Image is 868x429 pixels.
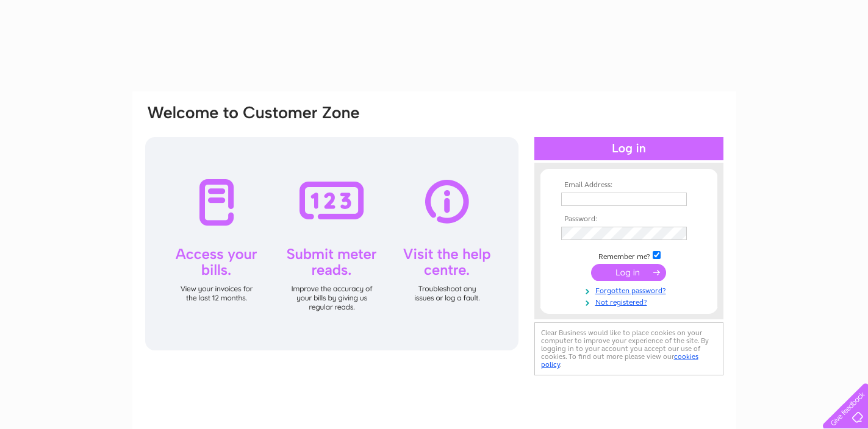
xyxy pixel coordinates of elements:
a: Not registered? [561,296,700,307]
th: Password: [558,215,700,224]
a: Forgotten password? [561,284,700,296]
th: Email Address: [558,181,700,190]
div: Clear Business would like to place cookies on your computer to improve your experience of the sit... [534,322,723,375]
input: Submit [591,264,666,281]
td: Remember me? [558,249,700,261]
a: cookies policy [541,352,698,369]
